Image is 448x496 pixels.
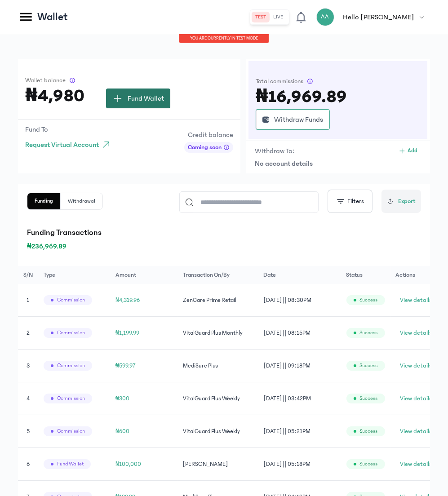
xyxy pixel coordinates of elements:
p: ₦236,969.89 [27,241,421,252]
p: Withdraw To: [255,146,295,156]
span: Export [398,197,416,206]
button: test [252,12,270,22]
th: S/N [18,266,38,284]
button: View details [396,359,437,373]
span: Coming soon [188,143,222,152]
td: [DATE] || 03:42PM [258,382,341,415]
td: [PERSON_NAME] [177,448,258,481]
button: View details [396,424,437,438]
span: ₦100,000 [115,461,142,467]
td: [DATE] || 05:18PM [258,448,341,481]
span: success [360,461,378,468]
span: Commission [57,395,85,402]
td: ZenCare Prime Retail [177,284,258,317]
button: AAHello [PERSON_NAME] [316,8,430,26]
span: Request Virtual Account [25,139,99,150]
span: ₦600 [115,428,130,434]
div: AA [316,8,334,26]
span: Fund Wallet [128,93,164,104]
span: Commission [57,362,85,369]
span: ₦300 [115,395,130,402]
span: View details [400,394,432,403]
button: Add [395,146,421,156]
button: Fund Wallet [106,89,170,108]
span: 6 [27,461,30,467]
td: [DATE] || 05:21PM [258,415,341,448]
span: Fund wallet [57,461,84,468]
th: Date [258,266,341,284]
span: Commission [57,297,85,304]
span: 2 [27,330,30,336]
td: VitalGuard Plus Weekly [177,415,258,448]
p: Credit balance [184,129,233,140]
h3: ₦16,969.89 [256,89,347,104]
p: Funding Transactions [27,226,421,239]
td: VitalGuard Plus Monthly [177,317,258,350]
p: No account details [255,158,421,169]
div: You are currently in TEST MODE [179,34,269,43]
button: View details [396,391,437,406]
td: [DATE] || 08:30PM [258,284,341,317]
span: Wallet balance [25,76,66,85]
span: 1 [27,297,29,303]
th: Amount [110,266,177,284]
button: View details [396,457,437,471]
button: View details [396,326,437,340]
p: Hello [PERSON_NAME] [343,12,414,22]
span: ₦4,319.96 [115,297,140,303]
button: Export [381,190,421,213]
span: View details [400,296,432,305]
td: [DATE] || 09:18PM [258,350,341,382]
button: Withdrawal [61,193,102,209]
span: ₦599.97 [115,363,136,369]
span: success [360,297,378,304]
span: success [360,428,378,435]
span: View details [400,328,432,337]
h3: ₦4,980 [25,89,84,103]
button: View details [396,293,437,307]
span: 4 [27,395,30,402]
button: Filters [328,190,373,213]
span: success [360,329,378,337]
span: success [360,362,378,369]
span: 3 [27,363,30,369]
p: Fund To [25,124,115,135]
span: success [360,395,378,402]
button: Withdraw Funds [256,109,330,130]
td: VitalGuard Plus Weekly [177,382,258,415]
span: View details [400,427,432,436]
span: View details [400,460,432,469]
th: Transaction on/by [177,266,258,284]
td: [DATE] || 08:15PM [258,317,341,350]
span: Add [408,147,417,155]
th: Actions [390,266,447,284]
span: View details [400,361,432,370]
p: Wallet [37,10,68,24]
td: MediSure Plus [177,350,258,382]
button: live [270,12,287,22]
button: Funding [27,193,61,209]
button: Request Virtual Account [25,137,115,153]
span: 5 [27,428,30,434]
span: Withdraw Funds [274,114,323,125]
span: Commission [57,329,85,337]
th: Status [341,266,390,284]
span: Commission [57,428,85,435]
span: Total commissions [256,77,303,86]
th: Type [38,266,110,284]
span: ₦1,199.99 [115,330,140,336]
